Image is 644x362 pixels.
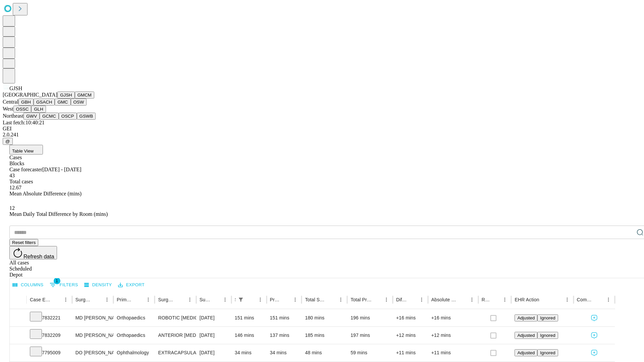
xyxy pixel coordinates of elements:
[594,295,604,304] button: Sort
[3,132,641,138] div: 2.0.241
[9,211,108,217] span: Mean Daily Total Difference by Room (mins)
[290,295,300,304] button: Menu
[158,327,193,344] div: ANTERIOR [MEDICAL_DATA] TOTAL HIP
[3,120,45,125] span: Last fetch: 10:40:21
[517,333,535,338] span: Adjusted
[185,295,195,304] button: Menu
[515,314,537,321] button: Adjusted
[3,99,18,105] span: Central
[3,113,23,119] span: Northeast
[34,99,55,106] button: GSACH
[235,309,263,326] div: 151 mins
[75,297,92,302] div: Surgeon Name
[382,295,391,304] button: Menu
[9,85,22,91] span: GJSH
[48,280,80,290] button: Show filters
[305,344,344,361] div: 48 mins
[220,295,230,304] button: Menu
[176,295,185,304] button: Sort
[71,99,87,106] button: OSW
[117,309,151,326] div: Orthopaedics
[9,185,21,190] span: 12.67
[40,113,59,120] button: GCMC
[431,297,457,302] div: Absolute Difference
[577,297,594,302] div: Comments
[158,344,193,361] div: EXTRACAPSULAR CATARACT REMOVAL WITH [MEDICAL_DATA]
[467,295,477,304] button: Menu
[158,309,193,326] div: ROBOTIC [MEDICAL_DATA] KNEE TOTAL
[540,315,555,320] span: Ignored
[9,191,82,196] span: Mean Absolute Difference (mins)
[5,139,10,144] span: @
[9,239,38,246] button: Reset filters
[235,344,263,361] div: 34 mins
[305,309,344,326] div: 180 mins
[305,327,344,344] div: 185 mins
[9,173,15,178] span: 43
[116,280,146,290] button: Export
[9,246,57,259] button: Refresh data
[396,297,407,302] div: Difference
[55,99,70,106] button: GMC
[158,297,175,302] div: Surgery Name
[482,297,490,302] div: Resolved in EHR
[3,106,13,112] span: West
[23,113,40,120] button: GWV
[30,327,69,344] div: 7832209
[59,113,77,120] button: OSCP
[351,309,389,326] div: 196 mins
[515,349,537,356] button: Adjusted
[9,145,43,155] button: Table View
[13,347,23,359] button: Expand
[281,295,290,304] button: Sort
[236,295,246,304] div: 1 active filter
[396,344,425,361] div: +11 mins
[200,309,228,326] div: [DATE]
[13,106,32,113] button: OSSC
[270,327,299,344] div: 137 mins
[431,344,475,361] div: +11 mins
[540,333,555,338] span: Ignored
[336,295,345,304] button: Menu
[12,240,36,245] span: Reset filters
[537,332,558,339] button: Ignored
[52,295,61,304] button: Sort
[117,297,133,302] div: Primary Service
[351,297,372,302] div: Total Predicted Duration
[431,327,475,344] div: +12 mins
[256,295,265,304] button: Menu
[3,126,641,132] div: GEI
[517,315,535,320] span: Adjusted
[236,295,246,304] button: Show filters
[537,314,558,321] button: Ignored
[517,350,535,355] span: Adjusted
[134,295,144,304] button: Sort
[75,327,110,344] div: MD [PERSON_NAME] [PERSON_NAME]
[458,295,467,304] button: Sort
[54,278,60,284] span: 1
[270,297,281,302] div: Predicted In Room Duration
[537,349,558,356] button: Ignored
[200,297,210,302] div: Surgery Date
[604,295,613,304] button: Menu
[562,295,572,304] button: Menu
[491,295,500,304] button: Sort
[305,297,326,302] div: Total Scheduled Duration
[75,344,110,361] div: DO [PERSON_NAME]
[75,309,110,326] div: MD [PERSON_NAME] [PERSON_NAME]
[235,297,235,302] div: Scheduled In Room Duration
[42,167,81,172] span: [DATE] - [DATE]
[372,295,382,304] button: Sort
[3,92,57,98] span: [GEOGRAPHIC_DATA]
[102,295,112,304] button: Menu
[83,280,114,290] button: Density
[351,344,389,361] div: 59 mins
[431,309,475,326] div: +16 mins
[13,312,23,324] button: Expand
[270,344,299,361] div: 34 mins
[396,309,425,326] div: +16 mins
[11,280,45,290] button: Select columns
[235,327,263,344] div: 146 mins
[270,309,299,326] div: 151 mins
[246,295,256,304] button: Sort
